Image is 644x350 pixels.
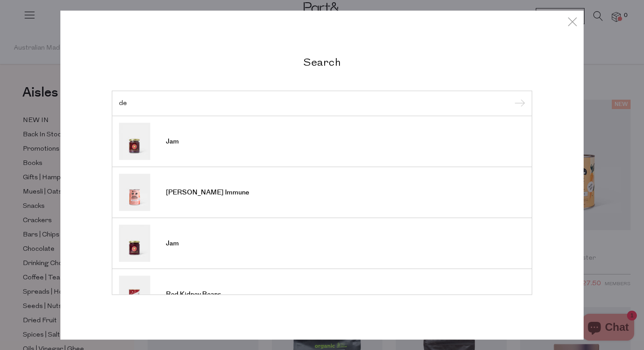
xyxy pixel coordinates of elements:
[119,225,525,262] a: Jam
[119,100,525,106] input: Search
[119,174,150,211] img: Berry Immune
[112,55,532,68] h2: Search
[166,188,249,197] span: [PERSON_NAME] Immune
[119,123,525,160] a: Jam
[119,123,150,160] img: Jam
[119,225,150,262] img: Jam
[119,276,525,313] a: Red Kidney Beans
[119,276,150,313] img: Red Kidney Beans
[166,239,179,248] span: Jam
[166,137,179,146] span: Jam
[166,290,221,299] span: Red Kidney Beans
[119,174,525,211] a: [PERSON_NAME] Immune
